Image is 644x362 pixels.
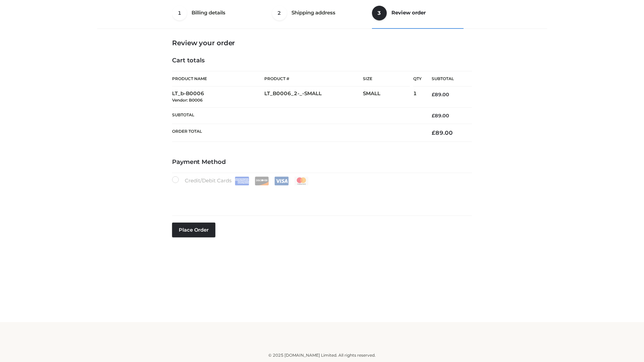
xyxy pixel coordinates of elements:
h3: Review your order [172,39,472,47]
iframe: Secure payment input frame [171,184,471,208]
button: Place order [172,223,215,237]
td: SMALL [363,86,413,108]
bdi: 89.00 [432,92,449,98]
bdi: 89.00 [432,129,453,136]
span: £ [432,113,435,119]
h4: Payment Method [172,159,472,166]
th: Qty [413,71,422,86]
th: Subtotal [422,71,472,86]
img: Visa [274,177,289,185]
td: LT_b-B0006 [172,86,264,108]
th: Subtotal [172,107,422,124]
td: LT_B0006_2-_-SMALL [264,86,363,108]
bdi: 89.00 [432,113,449,119]
span: £ [432,129,435,136]
img: Mastercard [294,177,309,185]
th: Product Name [172,71,264,86]
th: Product # [264,71,363,86]
th: Order Total [172,124,422,142]
span: £ [432,92,435,98]
img: Amex [235,177,249,185]
img: Discover [255,177,269,185]
div: © 2025 [DOMAIN_NAME] Limited. All rights reserved. [100,352,544,359]
td: 1 [413,86,422,108]
label: Credit/Debit Cards [172,176,309,185]
h4: Cart totals [172,57,472,64]
small: Vendor: B0006 [172,98,203,103]
th: Size [363,71,410,86]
